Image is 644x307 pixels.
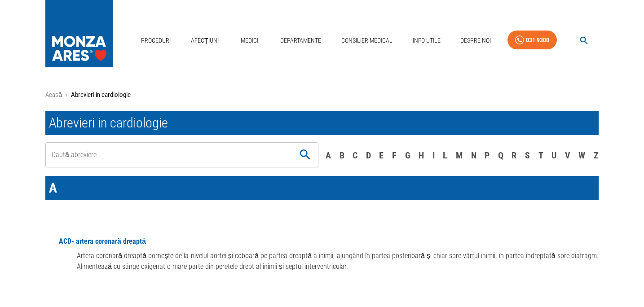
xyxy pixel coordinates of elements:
[432,149,435,162] div: I
[45,250,599,272] div: Artera coronară dreaptă pornește de la nivelul aortei și coboară pe partea dreaptă a inimii, ajun...
[45,111,599,135] h1: Abrevieri in cardiologie
[235,31,264,50] a: Medici
[293,142,318,167] button: toggle password visibility
[338,31,396,50] a: Consilier Medical
[419,149,424,162] div: H
[45,91,62,99] a: Acasă
[405,149,410,162] div: G
[565,149,570,162] div: V
[471,149,476,162] div: N
[277,31,325,50] a: Departamente
[71,90,131,100] p: Abrevieri in cardiologie
[512,149,516,162] div: R
[59,237,146,246] a: ACD- artera coronară dreaptă
[326,149,331,162] div: A
[137,31,174,50] a: Proceduri
[379,149,384,162] div: E
[49,180,57,196] span: A
[45,90,599,100] nav: breadcrumb
[457,31,494,50] a: Despre Noi
[187,31,222,50] a: Afecțiuni
[594,149,599,162] div: Z
[392,149,397,162] div: F
[443,149,447,162] div: L
[340,149,344,162] div: B
[507,31,557,50] a: 031 9300
[366,149,371,162] div: D
[485,149,490,162] div: P
[498,149,503,162] div: Q
[409,31,444,50] a: Info Utile
[353,149,357,162] div: C
[456,149,463,162] div: M
[525,149,530,162] div: S
[578,149,585,162] div: W
[551,149,556,162] div: U
[538,149,543,162] div: T
[526,35,549,46] div: 031 9300
[66,90,67,100] li: ›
